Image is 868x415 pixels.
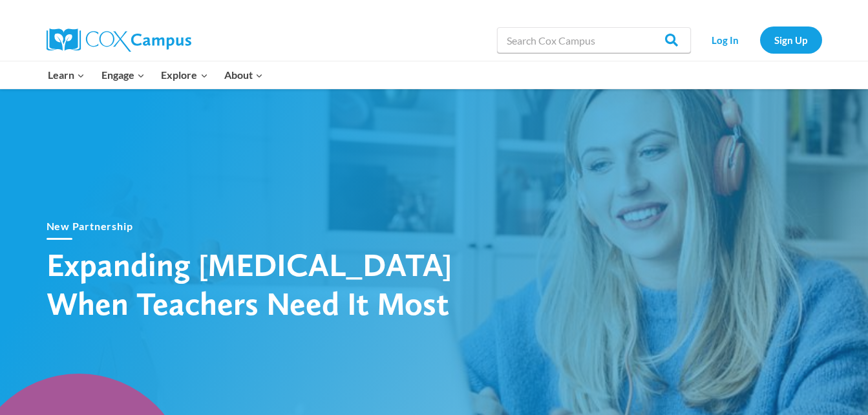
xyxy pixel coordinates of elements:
h1: Expanding [MEDICAL_DATA] When Teachers Need It Most [47,245,499,323]
span: Learn [48,67,85,83]
span: Engage [101,67,145,83]
a: Sign Up [760,27,822,53]
span: Explore [161,67,207,83]
a: New Partnership [47,220,133,232]
img: Cox Campus [47,28,191,52]
span: About [224,67,263,83]
a: Log In [697,27,754,53]
nav: Secondary Navigation [697,27,822,53]
nav: Primary Navigation [40,61,271,89]
input: Search Cox Campus [497,27,691,53]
